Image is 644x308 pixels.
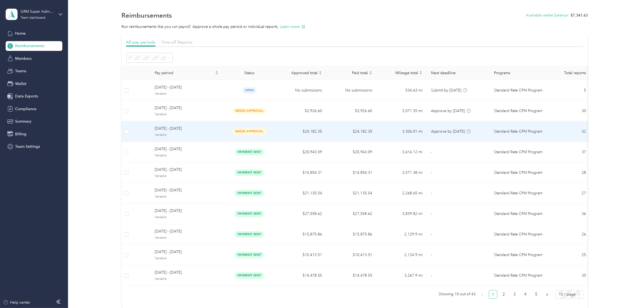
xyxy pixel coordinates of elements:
li: Previous Page [478,290,487,299]
button: right [543,290,551,299]
td: No submissions [276,80,326,101]
td: 30 [553,265,590,286]
span: Standard Rate CPM Program [494,87,543,93]
span: Approve by [DATE] [431,109,465,113]
td: - [427,142,490,162]
div: GRM Super Admins [21,9,54,14]
span: caret-down [319,72,322,76]
span: open [242,87,257,93]
span: Variable [155,153,218,158]
td: 27 [553,183,590,204]
li: 3 [510,290,519,299]
td: $24,182.35 [326,121,377,142]
th: Pay period [150,66,223,80]
span: Wallet [15,81,26,87]
th: Next deadline [427,66,490,80]
span: Variable [155,194,218,199]
iframe: Everlance-gr Chat Button Frame [614,278,644,308]
span: Approve by [DATE] [431,129,465,134]
div: Status [227,71,272,75]
td: $20,943.09 [276,142,326,162]
span: Variable [155,256,218,261]
td: 3,616.12 mi [377,142,427,162]
td: 2,124.9 mi [377,245,427,265]
td: $20,943.09 [326,142,377,162]
th: Paid total [326,66,377,80]
td: 37 [553,142,590,162]
span: Compliance [15,106,36,112]
span: Team Settings [15,144,40,149]
span: Standard Rate CPM Program [494,231,543,237]
td: 2,129.9 mi [377,224,427,245]
td: - [427,245,490,265]
td: 28 [553,162,590,183]
td: 3,306.01 mi [377,121,427,142]
span: Paid total [331,71,368,75]
p: Run reimbursements like you run payroll. Approve a whole pay period or individual reports. [121,24,588,30]
td: $24,182.35 [276,121,326,142]
td: $21,135.54 [326,183,377,204]
th: Programs [490,66,553,80]
span: [DATE] - [DATE] [155,146,218,152]
td: $10,413.51 [326,245,377,265]
span: payment sent [235,272,264,278]
span: $7,341.63 [571,12,588,18]
td: $15,875.86 [276,224,326,245]
td: 2,268.65 mi [377,183,427,204]
th: Mileage total [377,66,427,80]
span: [DATE] - [DATE] [155,249,218,255]
td: $15,875.86 [326,224,377,245]
button: Learn more [280,24,305,30]
span: Members [15,56,32,61]
span: Standard Rate CPM Program [494,108,543,114]
span: Billing [15,131,26,137]
td: $10,413.51 [276,245,326,265]
td: - [427,204,490,224]
span: right [545,293,549,296]
span: - [431,253,432,257]
td: 3,571.38 mi [377,162,427,183]
h1: Reimbursements [121,12,172,18]
span: Home [15,31,26,36]
span: Variable [155,112,218,117]
span: Approved total [280,71,318,75]
span: [DATE] - [DATE] [155,228,218,234]
span: [DATE] - [DATE] [155,187,218,193]
li: 1 [489,290,497,299]
span: payment sent [235,190,264,196]
span: Standard Rate CPM Program [494,129,543,135]
td: 25 [553,245,590,265]
td: $3,926.60 [326,101,377,121]
span: Reimbursements [15,43,44,49]
span: caret-down [419,72,422,76]
span: Showing 10 out of 43 [439,290,476,298]
span: Standard Rate CPM Program [494,273,543,278]
td: 30 [553,101,590,121]
td: - [427,162,490,183]
span: [DATE] - [DATE] [155,270,218,276]
span: Data Exports [15,93,38,99]
td: 26 [553,224,590,245]
a: 4 [521,290,530,299]
span: Standard Rate CPM Program [494,211,543,217]
span: needs approval [232,128,266,135]
td: $14,854.31 [276,162,326,183]
td: 5 [553,80,590,101]
td: $21,135.54 [276,183,326,204]
span: - [431,211,432,216]
td: 534.63 mi [377,80,427,101]
span: Standard Rate CPM Program [494,170,543,176]
td: $14,478.55 [276,265,326,286]
span: Variable [155,215,218,220]
td: $27,558.62 [326,204,377,224]
span: left [481,293,484,296]
a: 2 [500,290,508,299]
span: caret-up [419,70,422,73]
span: [DATE] - [DATE] [155,105,218,111]
td: 3,071.35 mi [377,101,427,121]
a: 5 [532,290,540,299]
span: caret-up [369,70,372,73]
